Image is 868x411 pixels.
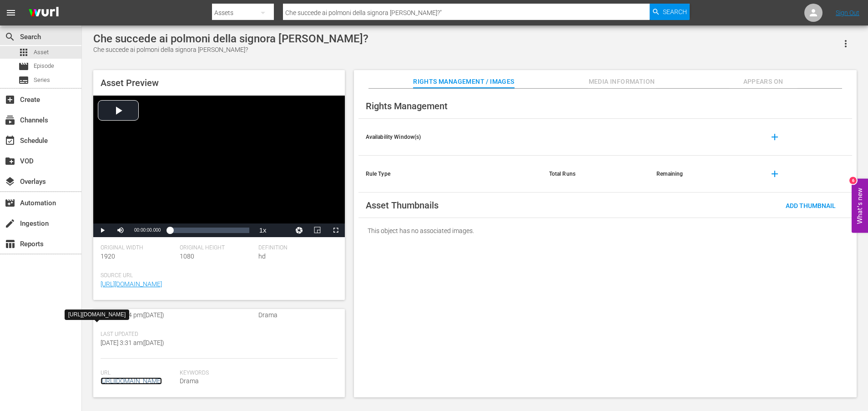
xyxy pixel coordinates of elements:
[778,197,843,213] button: Add Thumbnail
[650,4,690,20] button: Search
[5,218,15,229] span: Ingestion
[258,253,266,260] span: hd
[180,244,254,252] span: Original Height
[258,244,333,252] span: Definition
[5,31,15,42] span: Search
[34,76,50,85] span: Series
[5,115,15,126] span: Channels
[5,198,15,208] span: Automation
[836,9,859,16] a: Sign Out
[542,156,650,193] th: Total Runs
[18,75,29,86] span: Series
[649,156,757,193] th: Remaining
[358,218,852,244] div: This object has no associated images.
[18,61,29,72] span: Episode
[93,32,368,45] div: Che succede ai polmoni della signora [PERSON_NAME]?
[101,370,175,377] span: Url
[34,61,54,71] span: Episode
[769,132,780,142] span: add
[134,228,161,233] span: 00:00:00.000
[93,96,345,237] div: Video Player
[663,4,687,20] span: Search
[729,76,797,87] span: Appears On
[290,223,308,237] button: Jump To Time
[180,370,333,377] span: Keywords
[849,177,857,184] div: 6
[22,2,66,24] img: ans4CAIJ8jUAAAAAAAAAAAAAAAAAAAAAAAAgQb4GAAAAAAAAAAAAAAAAAAAAAAAAJMjXAAAAAAAAAAAAAAAAAAAAAAAAgAT5G...
[308,223,327,237] button: Picture-in-Picture
[101,331,175,338] span: Last Updated
[180,376,333,386] span: Drama
[111,223,130,237] button: Mute
[101,377,162,385] a: [URL][DOMAIN_NAME]
[358,156,542,193] th: Rule Type
[34,48,49,57] span: Asset
[18,47,29,58] span: Asset
[101,311,164,319] span: [DATE] 1:14 pm ( [DATE] )
[764,126,786,148] button: add
[327,223,345,237] button: Fullscreen
[5,238,15,249] span: Reports
[413,76,514,87] span: Rights Management / Images
[852,178,868,233] button: Open Feedback Widget
[5,135,15,146] span: Schedule
[180,253,194,260] span: 1080
[769,168,780,179] span: add
[254,223,272,237] button: Playback Rate
[93,223,111,237] button: Play
[366,101,448,112] span: Rights Management
[358,119,542,156] th: Availability Window(s)
[101,244,175,252] span: Original Width
[101,77,159,88] span: Asset Preview
[101,339,164,346] span: [DATE] 3:31 am ( [DATE] )
[5,7,16,18] span: menu
[5,94,15,105] span: Create
[170,228,249,233] div: Progress Bar
[101,280,162,288] a: [URL][DOMAIN_NAME]
[778,202,843,209] span: Add Thumbnail
[366,200,439,211] span: Asset Thumbnails
[5,176,15,187] span: Overlays
[588,76,656,87] span: Media Information
[764,163,786,185] button: add
[68,311,126,319] div: [URL][DOMAIN_NAME]
[258,311,278,319] span: Drama
[101,272,333,279] span: Source Url
[5,156,15,167] span: VOD
[101,253,115,260] span: 1920
[93,45,368,55] div: Che succede ai polmoni della signora [PERSON_NAME]?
